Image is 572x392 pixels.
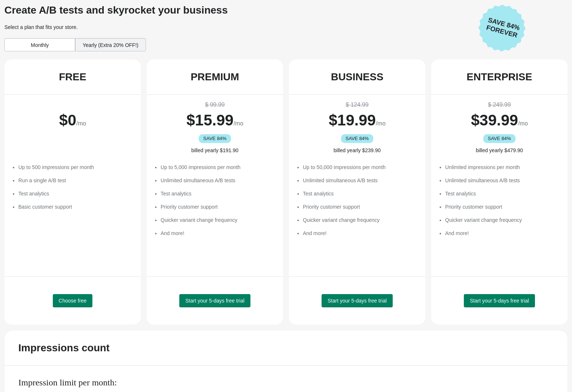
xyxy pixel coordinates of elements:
[331,71,383,83] div: BUSINESS
[483,134,516,143] div: SAVE 84%
[445,190,560,197] li: Test analytics
[445,216,560,224] li: Quicker variant change frequency
[303,177,418,184] li: Unlimited simultaneous A/B tests
[76,120,86,127] span: /mo
[161,177,276,184] li: Unlimited simultaneous A/B tests
[303,164,418,171] li: Up to 50,000 impressions per month
[322,294,392,307] button: Start your 5-days free trial
[4,4,473,16] div: Create A/B tests and skyrocket your business
[4,38,75,51] div: Monthly
[179,294,250,307] button: Start your 5-days free trial
[53,294,92,307] button: Choose free
[296,147,418,154] div: billed yearly $239.90
[303,216,418,224] li: Quicker variant change frequency
[439,100,560,109] div: $ 249.99
[467,71,532,83] div: ENTERPRISE
[185,298,244,304] span: Start your 5-days free trial
[445,164,560,171] li: Unlimited impressions per month
[75,38,146,51] div: Yearly (Extra 20% OFF!)
[161,216,276,224] li: Quicker variant change frequency
[161,164,276,171] li: Up to 5,000 impressions per month
[234,120,243,127] span: /mo
[341,134,374,143] div: SAVE 84%
[59,298,87,304] span: Choose free
[478,4,525,52] img: Save 84% Forever
[18,377,560,388] p: Impression limit per month:
[303,203,418,210] li: Priority customer support
[481,15,525,41] span: Save 84% Forever
[161,230,276,237] li: And more!
[445,203,560,210] li: Priority customer support
[191,71,239,83] div: PREMIUM
[59,111,76,129] span: $ 0
[161,190,276,197] li: Test analytics
[376,120,386,127] span: /mo
[154,147,276,154] div: billed yearly $191.90
[445,177,560,184] li: Unlimited simultaneous A/B tests
[18,164,133,171] li: Up to 500 impressions per month
[18,203,133,210] li: Basic customer support
[445,230,560,237] li: And more!
[7,363,31,385] iframe: chat widget
[303,230,418,237] li: And more!
[199,134,231,143] div: SAVE 84%
[303,190,418,197] li: Test analytics
[186,111,233,129] span: $ 15.99
[4,23,473,31] div: Select a plan that fits your store.
[464,294,535,307] button: Start your 5-days free trial
[518,120,528,127] span: /mo
[18,177,133,184] li: Run a single A/B test
[439,147,560,154] div: billed yearly $479.90
[18,190,133,197] li: Test analytics
[154,100,276,109] div: $ 99.99
[161,203,276,210] li: Priority customer support
[470,298,529,304] span: Start your 5-days free trial
[327,298,386,304] span: Start your 5-days free trial
[296,100,418,109] div: $ 124.99
[59,71,87,83] div: FREE
[471,111,518,129] span: $ 39.99
[329,111,375,129] span: $ 19.99
[18,342,110,354] div: Impressions count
